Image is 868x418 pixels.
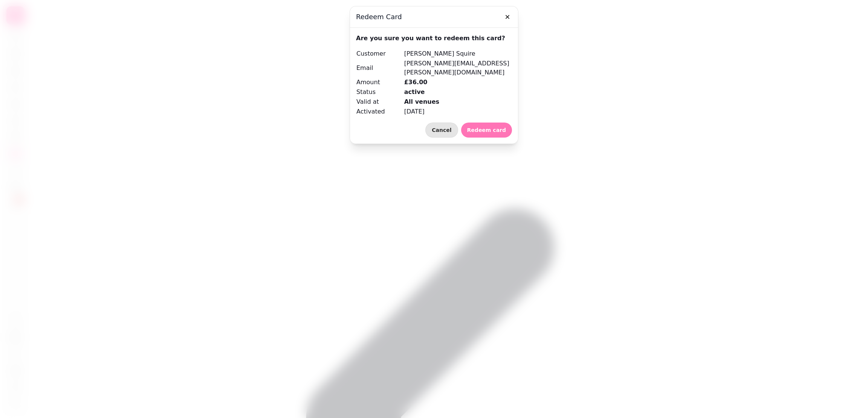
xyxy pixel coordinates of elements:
[356,97,404,107] td: Valid at
[461,123,512,138] button: Redeem card
[356,77,404,87] td: Amount
[356,59,404,77] td: Email
[356,34,512,43] p: Are you sure you want to redeem this card ?
[432,127,451,133] span: Cancel
[467,127,506,133] span: Redeem card
[356,49,404,59] td: Customer
[404,59,512,77] td: [PERSON_NAME][EMAIL_ADDRESS][PERSON_NAME][DOMAIN_NAME]
[404,107,512,117] td: [DATE]
[425,123,458,138] button: Cancel
[404,88,425,95] strong: active
[404,79,428,86] strong: £36.00
[356,12,512,21] h3: Redeem Card
[356,87,404,97] td: Status
[404,49,512,59] td: [PERSON_NAME] Squire
[404,98,439,105] strong: All venues
[356,107,404,117] td: Activated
